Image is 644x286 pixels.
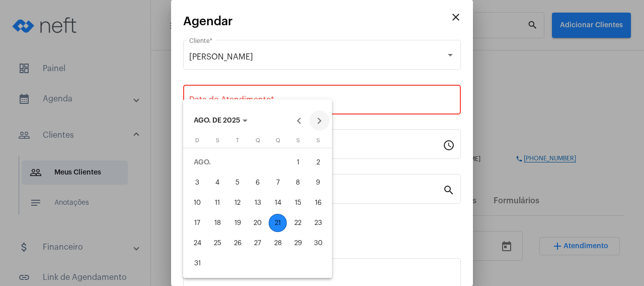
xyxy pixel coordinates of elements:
div: 29 [289,234,307,252]
div: 16 [309,194,327,212]
button: Next month [309,110,330,131]
button: 4 de agosto de 2025 [207,173,227,193]
span: S [296,138,300,143]
button: 9 de agosto de 2025 [308,173,328,193]
span: D [195,138,199,143]
div: 8 [289,174,307,192]
button: 20 de agosto de 2025 [248,213,268,233]
span: AGO. DE 2025 [194,117,240,124]
span: Q [256,138,260,143]
div: 30 [309,234,327,252]
div: 18 [208,214,226,232]
button: 27 de agosto de 2025 [248,233,268,253]
span: T [236,138,239,143]
button: 31 de agosto de 2025 [187,253,207,273]
button: 14 de agosto de 2025 [268,193,288,213]
div: 6 [249,174,267,192]
div: 19 [228,214,247,232]
button: 5 de agosto de 2025 [227,173,248,193]
button: 8 de agosto de 2025 [288,173,308,193]
div: 13 [249,194,267,212]
button: 23 de agosto de 2025 [308,213,328,233]
button: 1 de agosto de 2025 [288,152,308,173]
button: 17 de agosto de 2025 [187,213,207,233]
button: Previous month [289,110,309,131]
span: S [316,138,320,143]
span: Q [276,138,280,143]
button: 2 de agosto de 2025 [308,152,328,173]
div: 1 [289,153,307,171]
button: 13 de agosto de 2025 [248,193,268,213]
td: AGO. [187,152,288,173]
button: 30 de agosto de 2025 [308,233,328,253]
button: 16 de agosto de 2025 [308,193,328,213]
div: 5 [228,174,247,192]
div: 21 [269,214,287,232]
button: 29 de agosto de 2025 [288,233,308,253]
button: 3 de agosto de 2025 [187,173,207,193]
button: 26 de agosto de 2025 [227,233,248,253]
div: 15 [289,194,307,212]
div: 9 [309,174,327,192]
button: 7 de agosto de 2025 [268,173,288,193]
button: 6 de agosto de 2025 [248,173,268,193]
div: 10 [188,194,206,212]
div: 7 [269,174,287,192]
div: 28 [269,234,287,252]
button: 19 de agosto de 2025 [227,213,248,233]
div: 24 [188,234,206,252]
button: 10 de agosto de 2025 [187,193,207,213]
button: 11 de agosto de 2025 [207,193,227,213]
div: 22 [289,214,307,232]
div: 11 [208,194,226,212]
div: 25 [208,234,226,252]
div: 23 [309,214,327,232]
button: Choose month and year [186,110,256,131]
div: 26 [228,234,247,252]
div: 2 [309,153,327,171]
div: 31 [188,254,206,272]
div: 14 [269,194,287,212]
span: S [216,138,219,143]
button: 21 de agosto de 2025 [268,213,288,233]
button: 24 de agosto de 2025 [187,233,207,253]
div: 27 [249,234,267,252]
button: 28 de agosto de 2025 [268,233,288,253]
div: 20 [249,214,267,232]
button: 12 de agosto de 2025 [227,193,248,213]
div: 3 [188,174,206,192]
div: 4 [208,174,226,192]
div: 17 [188,214,206,232]
button: 18 de agosto de 2025 [207,213,227,233]
button: 25 de agosto de 2025 [207,233,227,253]
button: 22 de agosto de 2025 [288,213,308,233]
button: 15 de agosto de 2025 [288,193,308,213]
div: 12 [228,194,247,212]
